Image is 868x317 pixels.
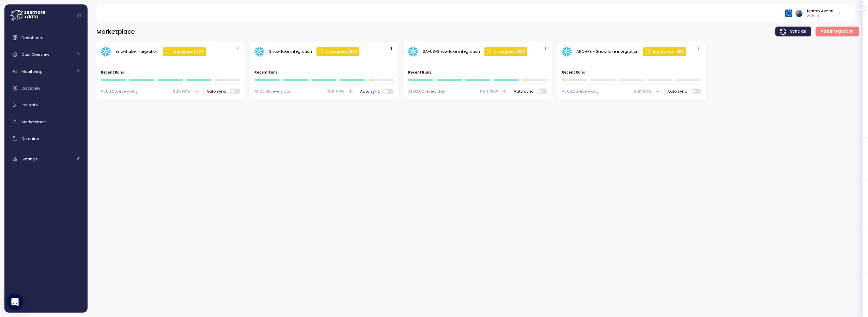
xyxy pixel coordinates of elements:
[21,69,43,74] span: Monitoring
[562,89,599,94] div: At 03:00, every day
[21,119,46,125] span: Marketplace
[480,88,508,95] button: Run Now
[7,31,85,45] a: Dashboard
[423,49,480,54] div: SA-US-Snowflake integration
[196,49,204,54] p: 20 %
[101,70,240,75] p: Recent Runs
[816,27,859,36] button: Add integration
[775,27,811,36] button: Sync all
[101,89,138,94] div: At 03:00, every day
[21,156,38,162] span: Settings
[173,49,193,54] p: In progress
[360,89,383,94] span: Auto sync
[21,85,40,91] span: Discovery
[790,27,806,36] span: Sync all
[326,49,347,54] p: In progress
[562,70,701,75] p: Recent Runs
[821,27,854,36] span: Add integration
[254,70,394,75] p: Recent Runs
[21,136,39,141] span: Domains
[206,89,230,94] span: Auto sync
[518,49,526,54] p: 20 %
[633,88,662,95] button: Run Now
[494,49,515,54] p: In progress
[115,49,158,54] div: Snowflake integration
[326,88,354,95] button: Run Now
[96,27,135,36] h3: Marketplace
[7,152,85,166] a: Settings
[7,115,85,129] a: Marketplace
[7,132,85,145] a: Domains
[7,48,85,61] a: Cost Overview
[576,49,639,54] div: ARCHRE - Snowflake integration
[7,294,23,310] div: Open Intercom Messenger
[7,98,85,112] a: Insights
[677,49,684,54] p: 20 %
[254,89,291,94] div: At 03:00, every day
[634,88,652,95] span: Run Now
[7,81,85,95] a: Discovery
[326,88,344,95] span: Run Now
[7,65,85,78] a: Monitoring
[173,88,191,95] span: Run Now
[667,89,691,94] span: Auto sync
[807,14,833,18] p: Admin
[21,35,44,41] span: Dashboard
[795,10,803,17] img: ALV-UjVfSksKmUoXBNaDrFeS3Qi9tPjXMD7TSeXz2n-7POgtYERKmkpmgmFt31zyHvQOLKmUN4fZwhU0f2ISfnbVWZ2oxC16Y...
[21,102,38,108] span: Insights
[807,8,833,14] div: Matan Avneri
[350,49,358,54] p: 20 %
[21,52,49,57] span: Cost Overview
[269,49,312,54] div: Snowflake integration
[514,89,537,94] span: Auto sync
[480,88,498,95] span: Run Now
[408,89,445,94] div: At 03:00, every day
[172,88,201,95] button: Run Now
[75,13,83,18] button: Collapse navigation
[785,10,792,17] img: 68790ce639d2d68da1992664.PNG
[653,49,673,54] p: In progress
[408,70,547,75] p: Recent Runs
